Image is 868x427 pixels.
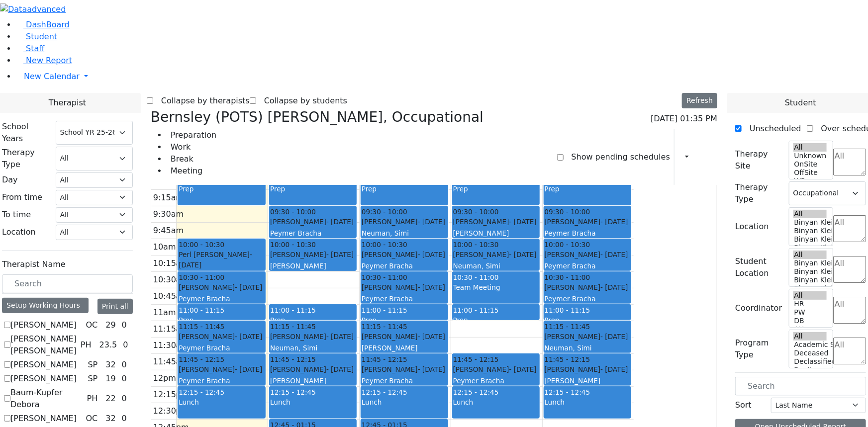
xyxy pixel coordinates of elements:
[26,32,57,41] span: Student
[2,174,18,186] label: Day
[793,332,827,341] option: All
[735,256,783,279] label: Student Location
[10,413,77,425] label: [PERSON_NAME]
[10,319,77,331] label: [PERSON_NAME]
[235,333,262,341] span: - [DATE]
[16,56,72,65] a: New Report
[509,365,537,373] span: - [DATE]
[793,357,827,366] option: Declassified
[793,210,827,218] option: All
[793,291,827,300] option: All
[735,337,783,361] label: Program Type
[453,354,499,364] span: 11:45 - 12:15
[151,405,191,417] div: 12:30pm
[2,191,42,203] label: From time
[545,217,631,227] div: [PERSON_NAME]
[693,149,698,166] div: Report
[120,393,129,405] div: 0
[793,218,827,227] option: Binyan Klein 5
[362,217,447,227] div: [PERSON_NAME]
[362,376,447,386] div: Peymer Bracha
[793,160,827,169] option: OnSite
[453,376,539,386] div: Peymer Bracha
[179,364,264,374] div: [PERSON_NAME]
[2,209,31,221] label: To time
[453,228,539,238] div: [PERSON_NAME]
[793,349,827,357] option: Deceased
[179,343,264,353] div: Peymer Bracha
[702,149,707,166] div: Setup
[793,366,827,374] option: Declines
[833,256,866,283] textarea: Search
[362,184,447,194] div: Prep
[362,272,407,282] span: 10:30 - 11:00
[545,282,631,292] div: [PERSON_NAME]
[270,228,356,238] div: Peymer Bracha
[179,251,252,268] span: - [DATE]
[453,388,499,396] span: 12:15 - 12:45
[326,218,354,226] span: - [DATE]
[2,147,50,171] label: Therapy Type
[103,413,117,425] div: 32
[2,298,89,313] div: Setup Working Hours
[545,364,631,374] div: [PERSON_NAME]
[793,276,827,284] option: Binyan Klein 3
[16,32,57,41] a: Student
[453,282,539,292] div: Team Meeting
[10,359,77,371] label: [PERSON_NAME]
[179,315,264,325] div: Prep
[418,283,445,291] span: - [DATE]
[362,228,447,238] div: Neuman, Simi
[270,343,356,353] div: Neuman, Simi
[833,149,866,175] textarea: Search
[362,364,447,374] div: [PERSON_NAME]
[97,299,133,314] button: Print all
[179,272,224,282] span: 10:30 - 11:00
[270,217,356,227] div: [PERSON_NAME]
[121,339,130,351] div: 0
[793,152,827,160] option: Unknown
[545,207,590,217] span: 09:30 - 10:00
[179,306,224,314] span: 11:00 - 11:15
[151,356,191,368] div: 11:45am
[270,261,356,271] div: [PERSON_NAME]
[2,258,66,270] label: Therapist Name
[362,315,447,325] div: Prep
[151,290,191,302] div: 10:45am
[151,241,178,253] div: 10am
[103,359,117,371] div: 32
[270,322,316,332] span: 11:15 - 11:45
[270,306,316,314] span: 11:00 - 11:15
[270,354,316,364] span: 11:45 - 12:15
[793,227,827,235] option: Binyan Klein 4
[270,315,356,325] div: Prep
[270,388,316,396] span: 12:15 - 12:45
[270,364,356,374] div: [PERSON_NAME]
[179,322,224,332] span: 11:15 - 11:45
[545,294,631,304] div: Peymer Bracha
[362,207,407,217] span: 09:30 - 10:00
[167,129,216,141] li: Preparation
[235,365,262,373] span: - [DATE]
[362,397,447,407] div: Lunch
[600,333,628,341] span: - [DATE]
[793,317,827,325] option: DB
[362,322,407,332] span: 11:15 - 11:45
[545,184,631,194] div: Prep
[509,251,537,258] span: - [DATE]
[453,397,539,407] div: Lunch
[600,283,628,291] span: - [DATE]
[151,307,178,319] div: 11am
[2,274,133,293] input: Search
[418,218,445,226] span: - [DATE]
[151,340,191,351] div: 11:30am
[362,294,447,304] div: Peymer Bracha
[793,143,827,152] option: All
[362,250,447,259] div: [PERSON_NAME]
[735,221,769,233] label: Location
[453,250,539,259] div: [PERSON_NAME]
[151,192,186,204] div: 9:15am
[545,354,590,364] span: 11:45 - 12:15
[545,332,631,342] div: [PERSON_NAME]
[82,319,102,331] div: OC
